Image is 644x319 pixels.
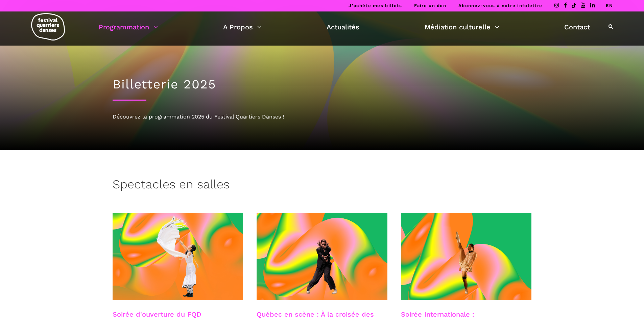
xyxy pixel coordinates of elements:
a: Programmation [99,21,158,33]
h3: Spectacles en salles [113,177,230,194]
a: A Propos [223,21,262,33]
a: EN [606,3,613,8]
h1: Billetterie 2025 [113,77,532,92]
div: Découvrez la programmation 2025 du Festival Quartiers Danses ! [113,112,532,121]
a: Soirée d'ouverture du FQD [113,310,201,318]
a: Contact [564,21,590,33]
img: logo-fqd-med [31,13,65,41]
a: Faire un don [414,3,446,8]
a: Actualités [327,21,359,33]
a: J’achète mes billets [349,3,402,8]
a: Abonnez-vous à notre infolettre [458,3,542,8]
a: Médiation culturelle [425,21,499,33]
